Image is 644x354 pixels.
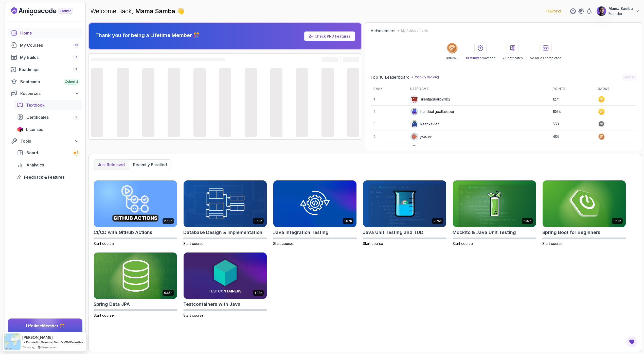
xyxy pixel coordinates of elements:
[94,160,129,170] button: Just released
[20,79,79,85] div: Bootcamp
[76,55,77,59] span: 1
[94,241,114,246] span: Start course
[177,7,184,15] span: 👋
[129,160,171,170] button: Recently enrolled
[550,85,595,93] th: Points
[370,74,409,80] h2: Top 10 Leaderboard
[315,34,351,38] a: Check PRO Features
[26,126,43,132] span: Licenses
[370,106,407,118] td: 2
[164,291,172,295] p: 6.65h
[19,66,79,73] div: Roadmaps
[183,180,267,246] a: Database Design & Implementation card1.70hDatabase Design & ImplementationStart course
[183,301,241,308] h2: Testcontainers with Java
[410,120,439,128] div: kzanxavier
[135,7,177,15] span: Mama Samba
[550,130,595,143] td: 406
[453,180,536,227] img: Mockito & Java Unit Testing card
[609,11,633,16] p: Founder
[94,301,130,308] h2: Spring Data JPA
[363,180,446,227] img: Java Unit Testing and TDD card
[75,43,78,47] span: 13
[453,229,516,236] h2: Mockito & Java Unit Testing
[94,252,177,318] a: Spring Data JPA card6.65hSpring Data JPAStart course
[22,345,36,349] span: 2 hours ago
[8,40,82,50] a: courses
[407,85,550,93] th: Username
[410,145,437,153] div: btharwani
[609,6,633,11] p: Mama Samba
[595,85,637,93] th: Badge
[254,219,262,223] p: 1.70h
[94,313,114,317] span: Start course
[14,148,82,158] a: board
[65,80,78,84] span: Cohort 3
[95,32,200,39] p: Thank you for being a Lifetime Member 🎊
[4,333,21,350] img: provesource social proof notification image
[410,108,418,115] img: default monster avatar
[546,9,562,14] p: 172 Points
[183,313,204,317] span: Start course
[255,291,262,295] p: 1.28h
[550,93,595,106] td: 1271
[363,241,383,246] span: Start course
[20,42,79,48] div: My Courses
[183,252,267,318] a: Testcontainers with Java card1.28hTestcontainers with JavaStart course
[41,345,57,349] a: ProveSource
[94,180,177,246] a: CI/CD with GitHub Actions card2.63hCI/CD with GitHub ActionsStart course
[14,100,82,110] a: textbook
[530,56,561,60] p: No builds completed
[8,89,82,98] button: Resources
[164,219,172,223] p: 2.63h
[8,137,82,146] button: Tools
[550,118,595,130] td: 553
[94,252,177,299] img: Spring Data JPA card
[410,95,418,103] img: default monster avatar
[543,180,626,227] img: Spring Boot for Beginners card
[20,54,79,60] div: My Builds
[184,252,267,299] img: Testcontainers with Java card
[434,219,442,223] p: 2.75h
[184,180,267,227] img: Database Design & Implementation card
[8,64,82,75] a: roadmaps
[466,56,495,60] p: Watched
[94,180,177,227] img: CI/CD with GitHub Actions card
[370,28,396,34] h2: Achievement
[26,340,83,344] a: Enroled to Terminal, Bash & VIM Essentials
[626,336,638,348] button: Open Feedback Button
[273,229,329,236] h2: Java Integration Testing
[370,118,407,130] td: 3
[410,95,450,103] div: silentjaguarb24b2
[22,335,53,340] span: [PERSON_NAME]
[410,132,432,141] div: jvxdev
[183,241,204,246] span: Start course
[14,124,82,134] a: licenses
[410,108,454,116] div: handballgoalkeeper
[401,29,428,33] p: My Achievements
[446,56,458,60] p: BRONZE
[410,145,418,153] img: user profile image
[344,219,352,223] p: 1.67h
[133,162,167,168] p: Recently enrolled
[622,74,637,81] button: See all
[613,219,621,223] p: 1.67h
[273,241,293,246] span: Start course
[26,102,45,108] span: Textbook
[98,162,125,168] p: Just released
[410,133,418,140] img: default monster avatar
[26,114,49,120] span: Certificates
[75,68,77,72] span: 7
[453,241,473,246] span: Start course
[14,160,82,170] a: analytics
[273,180,357,246] a: Java Integration Testing card1.67hJava Integration TestingStart course
[20,90,79,96] div: Resources
[370,143,407,155] td: 5
[415,75,439,79] p: Weekly Ranking
[183,229,262,236] h2: Database Design & Implementation
[11,7,85,15] a: Landing page
[370,130,407,143] td: 4
[503,56,523,60] p: Certificates
[503,56,505,60] span: 2
[8,52,82,62] a: builds
[14,112,82,122] a: certificates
